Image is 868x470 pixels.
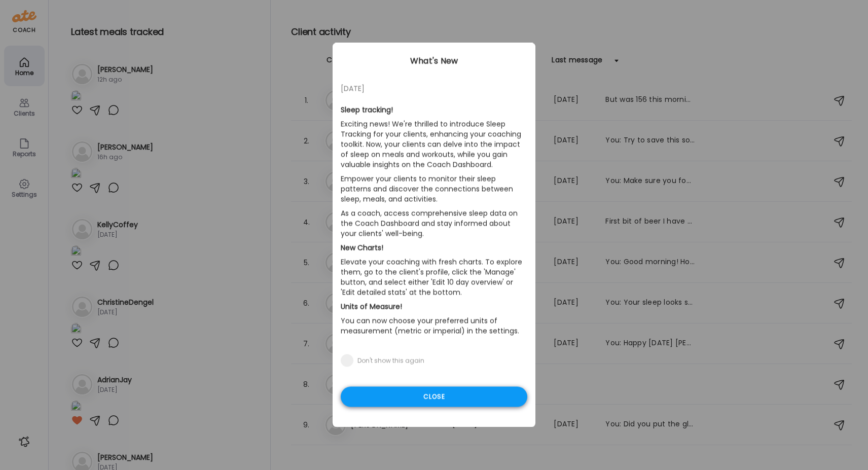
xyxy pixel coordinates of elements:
div: Close [341,387,527,407]
p: As a coach, access comprehensive sleep data on the Coach Dashboard and stay informed about your c... [341,206,527,241]
p: Empower your clients to monitor their sleep patterns and discover the connections between sleep, ... [341,172,527,206]
b: New Charts! [341,243,383,253]
p: You can now choose your preferred units of measurement (metric or imperial) in the settings. [341,314,527,338]
b: Units of Measure! [341,302,402,312]
div: [DATE] [341,83,527,95]
div: What's New [333,55,535,67]
div: Don't show this again [357,357,424,365]
b: Sleep tracking! [341,105,393,115]
p: Elevate your coaching with fresh charts. To explore them, go to the client's profile, click the '... [341,255,527,300]
p: Exciting news! We're thrilled to introduce Sleep Tracking for your clients, enhancing your coachi... [341,117,527,172]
